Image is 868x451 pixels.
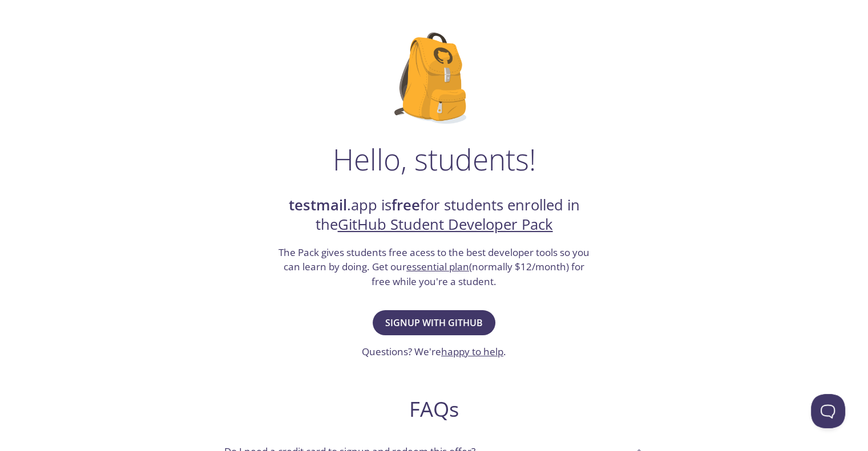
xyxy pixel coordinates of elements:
a: essential plan [406,260,469,273]
img: github-student-backpack.png [394,32,474,124]
a: happy to help [441,345,503,358]
h2: FAQs [215,396,653,422]
button: Signup with GitHub [373,310,495,335]
a: GitHub Student Developer Pack [338,214,553,234]
strong: free [391,195,420,215]
strong: testmail [289,195,347,215]
h1: Hello, students! [333,142,536,176]
h3: The Pack gives students free acess to the best developer tools so you can learn by doing. Get our... [277,245,591,289]
span: Signup with GitHub [385,315,483,331]
iframe: Help Scout Beacon - Open [811,394,845,428]
h3: Questions? We're . [362,344,506,359]
h2: .app is for students enrolled in the [277,196,591,235]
